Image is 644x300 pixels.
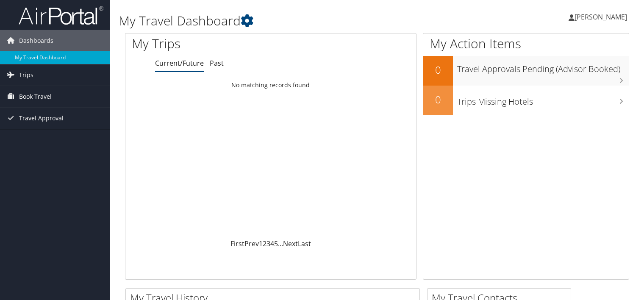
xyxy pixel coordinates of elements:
[575,12,627,22] span: [PERSON_NAME]
[19,86,52,107] span: Book Travel
[266,239,270,248] a: 3
[423,35,629,53] h1: My Action Items
[457,59,629,75] h3: Travel Approvals Pending (Advisor Booked)
[155,58,204,68] a: Current/Future
[423,86,629,115] a: 0Trips Missing Hotels
[19,64,33,86] span: Trips
[132,35,289,53] h1: My Trips
[274,239,278,248] a: 5
[569,4,636,30] a: [PERSON_NAME]
[19,6,103,25] img: airportal-logo.png
[270,239,274,248] a: 4
[119,12,463,30] h1: My Travel Dashboard
[298,239,311,248] a: Last
[230,239,244,248] a: First
[19,108,64,129] span: Travel Approval
[423,63,453,77] h2: 0
[210,58,224,68] a: Past
[423,56,629,86] a: 0Travel Approvals Pending (Advisor Booked)
[278,239,283,248] span: …
[125,78,416,93] td: No matching records found
[19,30,53,51] span: Dashboards
[244,239,259,248] a: Prev
[259,239,263,248] a: 1
[263,239,266,248] a: 2
[423,92,453,107] h2: 0
[283,239,298,248] a: Next
[457,92,629,108] h3: Trips Missing Hotels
